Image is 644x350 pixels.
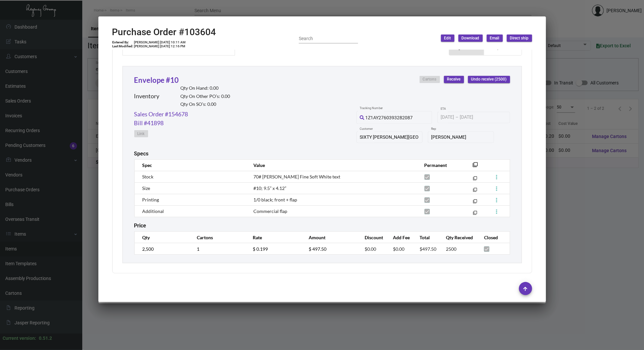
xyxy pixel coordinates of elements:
[365,115,413,120] span: 1Z1AY2760393282087
[473,164,478,169] mat-icon: filter_none
[471,77,507,82] span: Undo receive (2500)
[413,232,439,243] th: Total
[473,212,477,216] mat-icon: filter_none
[420,76,440,83] button: Cartons
[460,115,491,120] input: End date
[386,232,413,243] th: Add Fee
[138,131,145,137] span: Link
[3,335,36,342] div: Current version:
[134,40,186,44] td: [PERSON_NAME] [DATE] 10:11 AM
[134,159,247,171] th: Spec
[455,115,458,120] span: –
[134,93,160,100] h2: Inventory
[473,189,477,193] mat-icon: filter_none
[458,35,483,42] button: Download
[181,102,230,107] h2: Qty On SO’s: 0.00
[134,130,148,137] button: Link
[112,40,134,44] td: Entered By:
[439,232,477,243] th: Qty Received
[190,232,246,243] th: Cartons
[39,335,52,342] div: 0.51.2
[444,76,464,83] button: Receive
[462,35,479,41] span: Download
[134,119,164,128] a: Bill #41898
[441,115,454,120] input: Start date
[181,94,230,99] h2: Qty On Other PO’s: 0.00
[247,159,418,171] th: Value
[253,208,287,214] span: Commercial flap
[423,77,437,82] span: Cartons
[181,85,230,91] h2: Qty On Hand: 0.00
[253,174,340,179] span: 70# [PERSON_NAME] Fine Soft White text
[134,44,186,48] td: [PERSON_NAME] [DATE] 12:16 PM
[112,44,134,48] td: Last Modified:
[134,76,179,84] a: Envelope #10
[473,200,477,205] mat-icon: filter_none
[468,76,510,83] button: Undo receive (2500)
[477,232,510,243] th: Closed
[510,35,529,41] span: Direct ship
[246,232,302,243] th: Rate
[253,185,286,191] span: #10; 9.5” x 4.12”
[134,151,149,157] h2: Specs
[507,35,532,42] button: Direct ship
[302,232,358,243] th: Amount
[142,185,150,191] span: Size
[441,35,454,42] button: Edit
[447,77,461,82] span: Receive
[487,35,503,42] button: Email
[420,246,436,252] span: $497.50
[134,110,188,119] a: Sales Order #154678
[112,27,216,38] h2: Purchase Order #103604
[446,246,456,252] span: 2500
[365,246,376,252] span: $0.00
[142,208,164,214] span: Additional
[444,35,451,41] span: Edit
[418,159,463,171] th: Permanent
[134,232,190,243] th: Qty
[393,246,404,252] span: $0.00
[142,197,159,202] span: Printing
[490,35,500,41] span: Email
[253,197,297,202] span: 1/0 black; front + flap
[134,222,146,229] h2: Price
[473,177,477,182] mat-icon: filter_none
[358,232,386,243] th: Discount
[142,174,154,179] span: Stock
